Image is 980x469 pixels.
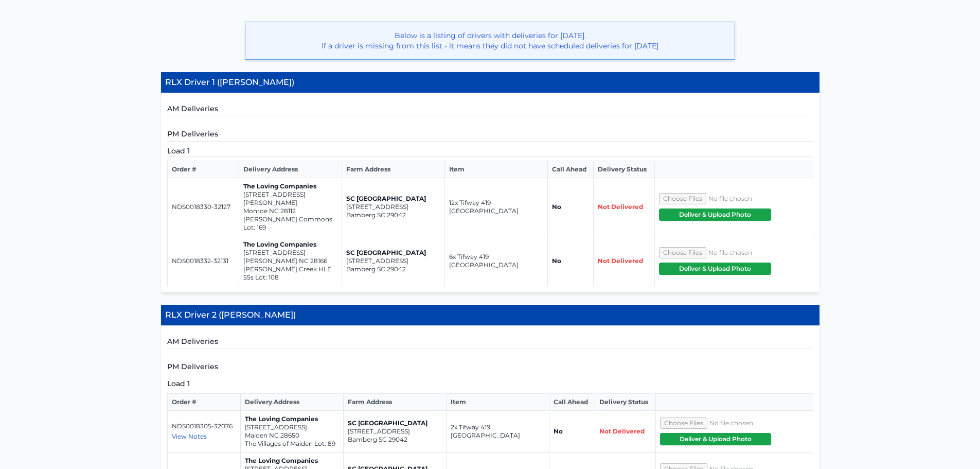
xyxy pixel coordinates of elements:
[599,427,645,435] span: Not Delivered
[346,203,440,211] p: [STREET_ADDRESS]
[245,457,339,465] p: The Loving Companies
[172,422,237,430] p: NDS0018305-32076
[245,431,339,440] p: Maiden NC 28650
[243,249,337,257] p: [STREET_ADDRESS]
[161,305,819,326] h4: RLX Driver 2 ([PERSON_NAME])
[167,378,813,389] h5: Load 1
[243,240,337,249] p: The Loving Companies
[595,394,655,411] th: Delivery Status
[167,161,239,178] th: Order #
[348,427,442,436] p: [STREET_ADDRESS]
[245,440,339,448] p: The Villages of Maiden Lot: 89
[167,361,813,374] h5: PM Deliveries
[167,129,813,142] h5: PM Deliveries
[594,161,655,178] th: Delivery Status
[659,263,771,275] button: Deliver & Upload Photo
[241,394,344,411] th: Delivery Address
[172,203,235,211] p: NDS0018330-32127
[342,161,444,178] th: Farm Address
[344,394,447,411] th: Farm Address
[243,207,337,215] p: Monroe NC 28112
[167,336,813,349] h5: AM Deliveries
[346,249,440,257] p: SC [GEOGRAPHIC_DATA]
[348,436,442,444] p: Bamberg SC 29042
[348,419,442,427] p: SC [GEOGRAPHIC_DATA]
[245,423,339,431] p: [STREET_ADDRESS]
[245,415,339,423] p: The Loving Companies
[444,236,547,286] td: 6x Tifway 419 [GEOGRAPHIC_DATA]
[598,203,643,211] span: Not Delivered
[547,161,593,178] th: Call Ahead
[552,257,561,265] strong: No
[161,72,819,93] h4: RLX Driver 1 ([PERSON_NAME])
[243,182,337,190] p: The Loving Companies
[346,265,440,273] p: Bamberg SC 29042
[167,394,241,411] th: Order #
[554,427,563,435] strong: No
[243,190,337,207] p: [STREET_ADDRESS][PERSON_NAME]
[254,30,726,51] p: Below is a listing of drivers with deliveries for [DATE]. If a driver is missing from this list -...
[167,146,813,157] h5: Load 1
[172,257,235,265] p: NDS0018332-32131
[172,432,207,440] span: View Notes
[552,203,561,211] strong: No
[598,257,643,265] span: Not Delivered
[346,195,440,203] p: SC [GEOGRAPHIC_DATA]
[447,411,549,453] td: 2x Tifway 419 [GEOGRAPHIC_DATA]
[243,257,337,265] p: [PERSON_NAME] NC 28166
[346,211,440,219] p: Bamberg SC 29042
[659,209,771,221] button: Deliver & Upload Photo
[660,433,771,445] button: Deliver & Upload Photo
[167,103,813,116] h5: AM Deliveries
[239,161,342,178] th: Delivery Address
[243,215,337,232] p: [PERSON_NAME] Commons Lot: 169
[447,394,549,411] th: Item
[444,161,547,178] th: Item
[243,265,337,282] p: [PERSON_NAME] Creek HLE 55s Lot: 108
[346,257,440,265] p: [STREET_ADDRESS]
[549,394,595,411] th: Call Ahead
[444,178,547,236] td: 12x Tifway 419 [GEOGRAPHIC_DATA]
